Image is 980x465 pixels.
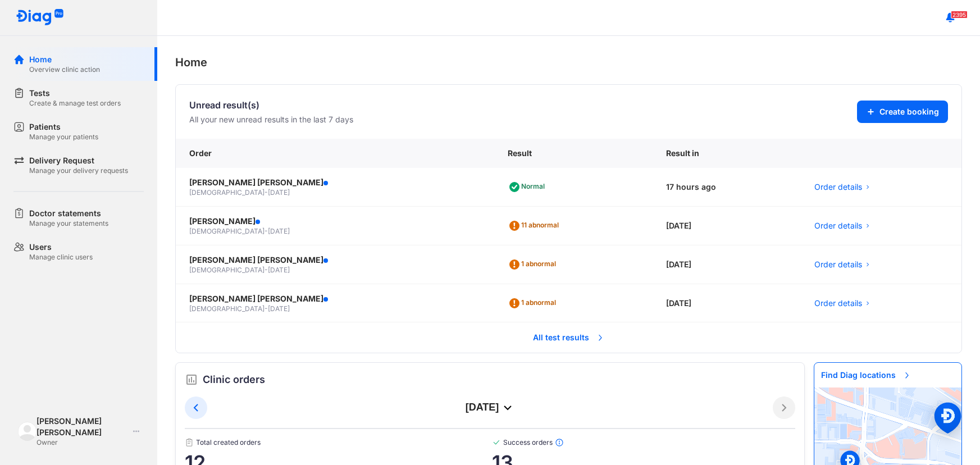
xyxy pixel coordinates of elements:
div: Delivery Request [29,155,128,166]
div: 11 abnormal [508,217,563,235]
div: Normal [508,178,549,196]
span: [DEMOGRAPHIC_DATA] [189,227,265,235]
div: Result in [653,139,800,168]
div: Owner [37,438,129,447]
div: Overview clinic action [29,65,100,74]
img: logo [16,9,64,26]
div: 1 abnormal [508,256,560,273]
span: Clinic orders [203,372,265,388]
div: Manage your patients [29,133,98,142]
div: Create & manage test orders [29,99,121,108]
span: [DEMOGRAPHIC_DATA] [189,266,265,274]
span: Order details [814,181,862,193]
div: Users [29,241,93,253]
span: - [265,188,268,197]
span: [DATE] [268,188,290,197]
span: - [265,304,268,313]
div: Manage your delivery requests [29,166,128,175]
span: [DEMOGRAPHIC_DATA] [189,304,265,313]
img: logo [18,422,37,440]
span: Order details [814,298,862,309]
span: Order details [814,220,862,231]
div: [PERSON_NAME] [189,216,481,227]
div: Unread result(s) [189,98,353,112]
span: - [265,266,268,274]
div: All your new unread results in the last 7 days [189,114,353,125]
div: [DATE] [653,284,800,323]
div: [PERSON_NAME] [PERSON_NAME] [189,293,481,304]
div: Home [29,54,100,65]
span: Success orders [492,438,795,447]
span: [DATE] [268,304,290,313]
div: Patients [29,121,98,133]
button: Create booking [857,101,948,123]
div: [DATE] [653,245,800,284]
img: info.7e716105.svg [555,438,564,447]
span: Total created orders [185,438,492,447]
div: 17 hours ago [653,168,800,207]
span: 2395 [951,11,968,19]
span: Find Diag locations [814,363,918,388]
span: [DEMOGRAPHIC_DATA] [189,188,265,197]
div: Order [176,139,494,168]
span: [DATE] [268,266,290,274]
div: [PERSON_NAME] [PERSON_NAME] [189,177,481,188]
div: Result [494,139,653,168]
div: Doctor statements [29,208,108,219]
div: [DATE] [653,207,800,245]
span: Create booking [879,106,939,117]
div: Tests [29,88,121,99]
div: 1 abnormal [508,294,560,312]
img: checked-green.01cc79e0.svg [492,438,501,447]
span: All test results [526,325,612,350]
div: [PERSON_NAME] [PERSON_NAME] [37,416,129,438]
div: Manage clinic users [29,253,93,262]
span: - [265,227,268,235]
span: Order details [814,259,862,270]
img: order.5a6da16c.svg [185,373,198,386]
div: [DATE] [207,401,773,414]
div: Home [175,54,962,71]
img: document.50c4cfd0.svg [185,438,194,447]
div: [PERSON_NAME] [PERSON_NAME] [189,254,481,266]
span: [DATE] [268,227,290,235]
div: Manage your statements [29,219,108,228]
